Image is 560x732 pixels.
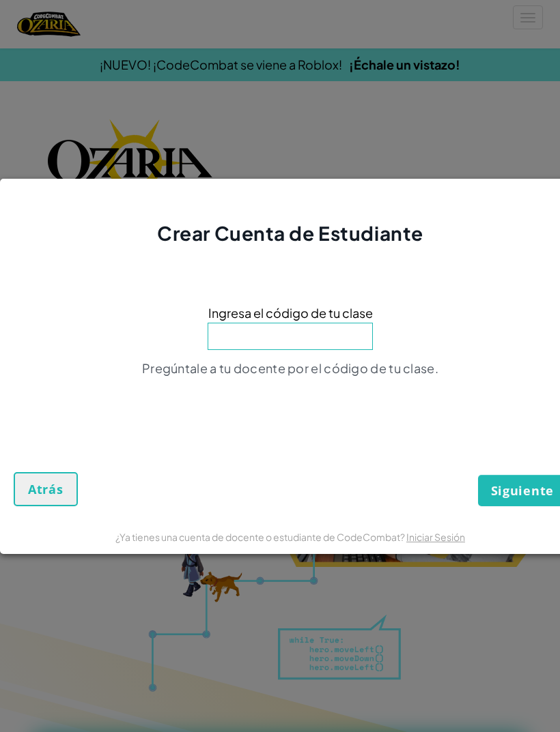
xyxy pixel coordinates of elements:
span: Ingresa el código de tu clase [208,303,373,323]
a: Iniciar Sesión [406,531,465,543]
button: Atrás [14,472,78,506]
span: Pregúntale a tu docente por el código de tu clase. [142,360,438,376]
span: Crear Cuenta de Estudiante [157,221,423,245]
span: Siguiente [491,482,554,499]
span: ¿Ya tienes una cuenta de docente o estudiante de CodeCombat? [115,531,406,543]
span: Atrás [28,481,64,497]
